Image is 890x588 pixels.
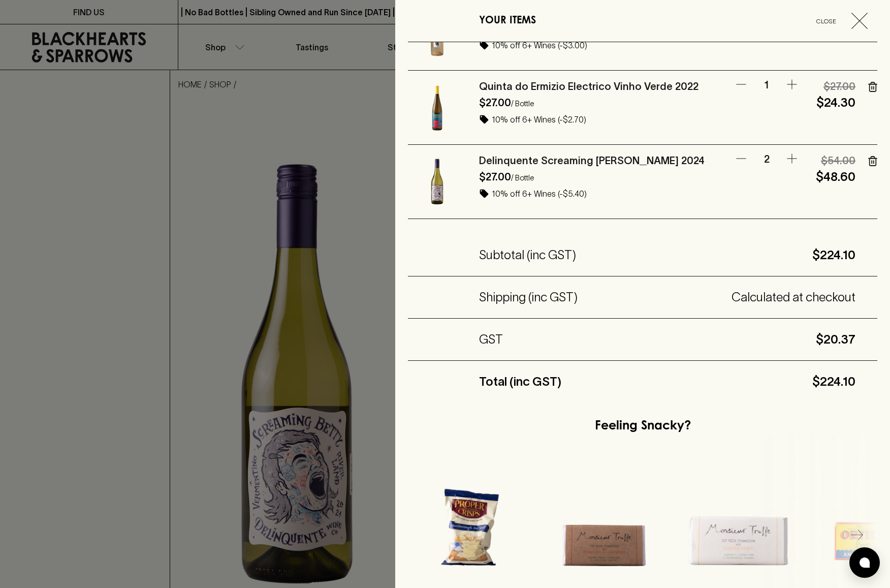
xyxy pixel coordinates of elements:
[511,173,534,182] p: / Bottle
[479,247,576,263] h5: Subtotal (inc GST)
[492,188,802,200] p: 10% off 6+ Wines (-$5.40)
[492,113,802,126] p: 10% off 6+ Wines (-$2.70)
[492,39,802,51] p: 10% off 6+ Wines (-$3.00)
[479,81,698,92] a: Quinta do Ermizio Electrico Vinho Verde 2022
[595,418,691,435] h5: Feeling Snacky?
[479,97,511,108] h6: $27.00
[578,289,855,305] h5: Calculated at checkout
[408,152,466,211] img: Delinquente Screaming Betty Vermentino 2024
[576,247,855,263] h5: $224.10
[511,99,534,108] p: / Bottle
[479,13,536,29] h6: YOUR ITEMS
[408,78,466,137] img: Quinta do Ermizio Electrico Vinho Verde 2022
[815,78,855,95] h6: $27.00
[542,456,666,580] img: Monsieur Truffe Dark Chocolate with Almonds & Caramel
[503,331,855,348] h5: $20.37
[751,78,782,92] p: 1
[479,171,511,182] h6: $27.00
[815,169,855,185] h5: $48.60
[561,374,855,390] h5: $224.10
[860,558,870,568] img: bubble-icon
[805,13,876,29] button: Close
[676,456,800,580] img: Monsieur Truffe Milk Chocolate With Honeycomb Bar
[479,331,503,348] h5: GST
[479,289,578,305] h5: Shipping (inc GST)
[479,374,561,390] h5: Total (inc GST)
[815,152,855,169] h6: $54.00
[805,16,847,26] span: Close
[751,152,782,166] p: 2
[408,456,532,580] img: Proper Crisps Marlborough Sea Salt
[479,155,705,166] a: Delinquente Screaming [PERSON_NAME] 2024
[815,95,855,111] h5: $24.30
